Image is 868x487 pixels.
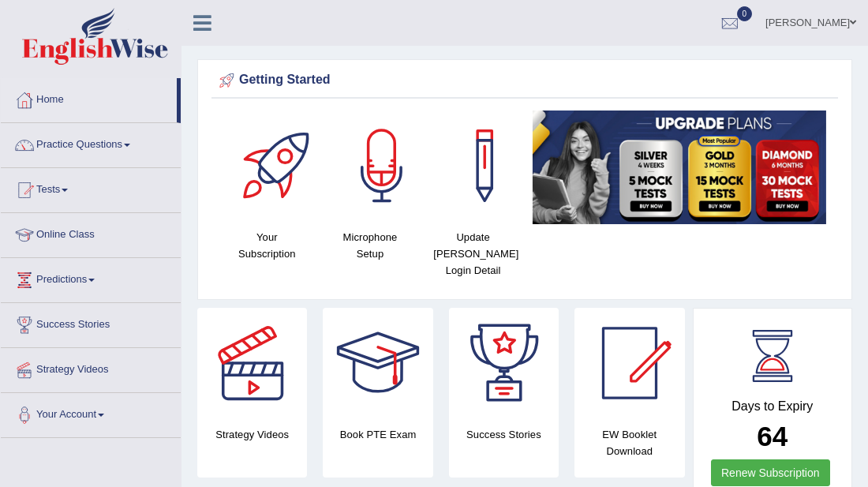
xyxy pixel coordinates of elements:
h4: Book PTE Exam [323,426,432,443]
img: small5.jpg [533,111,826,224]
a: Renew Subscription [711,459,830,486]
h4: Microphone Setup [327,229,414,262]
div: Getting Started [215,69,834,92]
a: Home [1,78,177,118]
h4: Your Subscription [223,229,311,262]
b: 64 [757,421,788,451]
h4: Days to Expiry [711,399,835,414]
a: Practice Questions [1,123,181,163]
h4: Strategy Videos [197,426,307,443]
a: Online Class [1,213,181,253]
a: Success Stories [1,303,181,343]
a: Tests [1,168,181,208]
a: Your Account [1,393,181,433]
h4: Update [PERSON_NAME] Login Detail [429,229,517,279]
a: Predictions [1,258,181,298]
a: Strategy Videos [1,348,181,388]
span: 0 [737,6,753,21]
h4: Success Stories [449,426,559,443]
h4: EW Booklet Download [574,426,684,459]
